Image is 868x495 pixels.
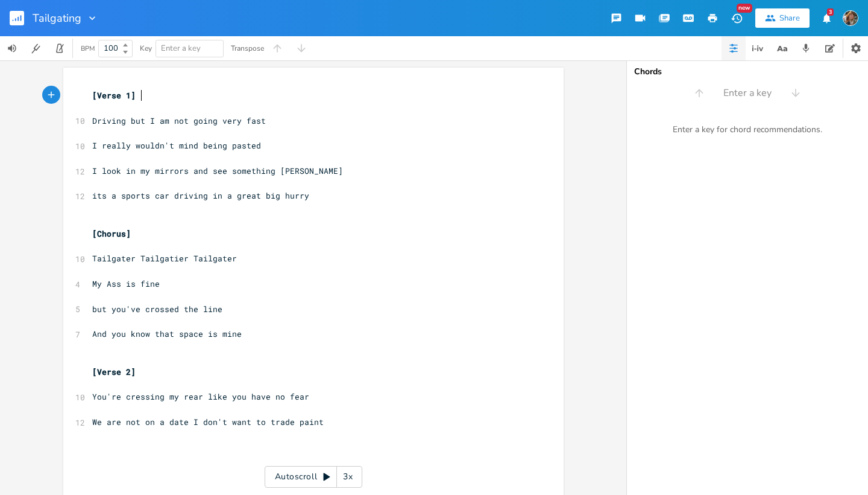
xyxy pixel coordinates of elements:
span: Enter a key [161,43,201,54]
span: I look in my mirrors and see something [PERSON_NAME] [92,165,343,176]
span: Tailgating [33,13,81,24]
span: We are not on a date I don't want to trade paint [92,417,324,427]
div: 3 [827,8,834,16]
button: Share [755,8,810,28]
div: BPM [81,45,95,52]
span: but you've crossed the line [92,304,222,315]
span: Tailgater Tailgatier Tailgater [92,253,237,264]
span: My Ass is fine [92,278,160,289]
div: Enter a key for chord recommendations. [627,117,868,142]
img: mevanwylen [843,10,858,26]
span: I really wouldn't mind being pasted [92,140,261,151]
div: New [737,4,752,13]
span: Enter a key [723,86,772,100]
span: its a sports car driving in a great big hurry [92,190,309,201]
div: Autoscroll [265,466,362,488]
div: Chords [634,68,861,76]
div: Transpose [231,45,264,52]
div: Key [140,45,152,52]
span: [Chorus] [92,228,131,239]
span: And you know that space is mine [92,328,242,339]
span: Driving but I am not going very fast [92,115,266,126]
div: Share [779,13,800,24]
button: New [725,7,749,29]
div: 3x [337,466,359,488]
span: [Verse 1] [92,90,136,101]
span: [Verse 2] [92,366,136,377]
button: 3 [814,7,838,29]
span: You're cressing my rear like you have no fear [92,391,309,402]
